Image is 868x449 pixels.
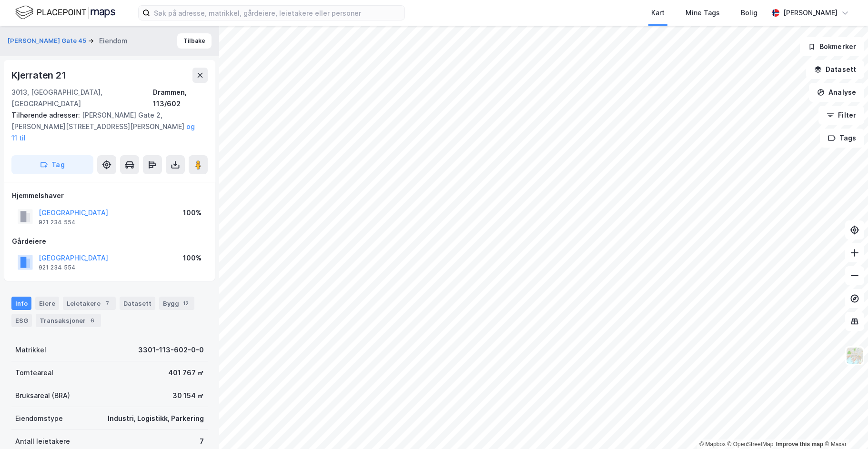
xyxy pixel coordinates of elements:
[12,190,207,201] div: Hjemmelshaver
[102,299,112,308] div: 7
[12,236,207,247] div: Gårdeiere
[776,441,823,448] a: Improve this map
[8,36,88,46] button: [PERSON_NAME] Gate 45
[11,111,82,119] span: Tilhørende adresser:
[820,129,864,148] button: Tags
[699,441,726,448] a: Mapbox
[820,403,868,449] div: Kontrollprogram for chat
[806,60,864,79] button: Datasett
[15,4,115,21] img: logo.f888ab2527a4732fd821a326f86c7f29.svg
[800,37,864,56] button: Bokmerker
[15,413,63,424] div: Eiendomstype
[168,367,204,379] div: 401 767 ㎡
[120,297,155,310] div: Datasett
[39,219,76,226] div: 921 234 554
[783,7,838,19] div: [PERSON_NAME]
[741,7,757,19] div: Bolig
[15,367,53,379] div: Tomteareal
[63,297,116,310] div: Leietakere
[200,436,204,447] div: 7
[138,344,204,356] div: 3301-113-602-0-0
[35,297,59,310] div: Eiere
[108,413,204,424] div: Industri, Logistikk, Parkering
[177,33,212,49] button: Tilbake
[11,297,31,310] div: Info
[153,87,208,110] div: Drammen, 113/602
[727,441,774,448] a: OpenStreetMap
[159,297,194,310] div: Bygg
[820,403,868,449] iframe: Chat Widget
[15,436,70,447] div: Antall leietakere
[11,68,68,83] div: Kjerraten 21
[11,314,32,327] div: ESG
[99,35,128,47] div: Eiendom
[11,87,153,110] div: 3013, [GEOGRAPHIC_DATA], [GEOGRAPHIC_DATA]
[686,7,720,19] div: Mine Tags
[651,7,665,19] div: Kart
[183,207,202,219] div: 100%
[172,390,204,401] div: 30 154 ㎡
[36,314,101,327] div: Transaksjoner
[809,83,864,102] button: Analyse
[15,344,46,356] div: Matrikkel
[11,110,200,144] div: [PERSON_NAME] Gate 2, [PERSON_NAME][STREET_ADDRESS][PERSON_NAME]
[181,299,191,308] div: 12
[818,106,864,125] button: Filter
[88,316,97,325] div: 6
[183,252,202,264] div: 100%
[39,264,76,271] div: 921 234 554
[846,347,864,365] img: Z
[11,155,93,174] button: Tag
[150,6,404,20] input: Søk på adresse, matrikkel, gårdeiere, leietakere eller personer
[15,390,70,401] div: Bruksareal (BRA)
